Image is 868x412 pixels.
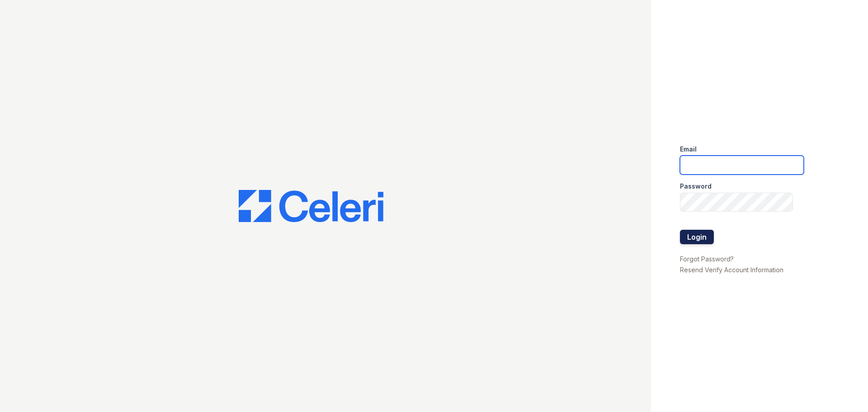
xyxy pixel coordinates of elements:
[680,182,712,191] label: Password
[680,266,783,274] a: Resend Verify Account Information
[239,190,383,223] img: CE_Logo_Blue-a8612792a0a2168367f1c8372b55b34899dd931a85d93a1a3d3e32e68fde9ad4.png
[680,230,714,244] button: Login
[680,145,697,154] label: Email
[680,255,734,263] a: Forgot Password?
